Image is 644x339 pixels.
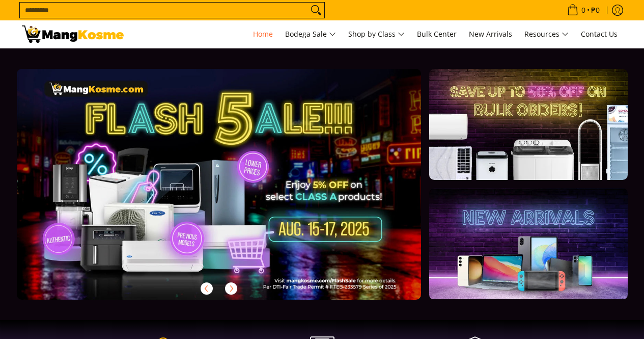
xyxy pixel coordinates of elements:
button: Search [308,3,324,18]
a: More [17,69,454,316]
span: New Arrivals [469,29,512,39]
a: Home [248,20,278,48]
span: • [564,5,603,16]
a: Shop by Class [343,20,410,48]
a: Bodega Sale [280,20,341,48]
span: ₱0 [590,7,601,14]
img: Mang Kosme: Your Home Appliances Warehouse Sale Partner! [22,25,124,43]
a: Bulk Center [412,20,462,48]
span: Home [253,29,273,39]
span: 0 [580,7,587,14]
a: Contact Us [576,20,623,48]
nav: Main Menu [134,20,623,48]
span: Bulk Center [417,29,457,39]
button: Next [220,277,242,300]
a: New Arrivals [464,20,517,48]
span: Resources [524,28,569,41]
span: Shop by Class [348,28,405,41]
a: Resources [519,20,574,48]
span: Contact Us [581,29,618,39]
button: Previous [195,277,218,300]
span: Bodega Sale [285,28,336,41]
